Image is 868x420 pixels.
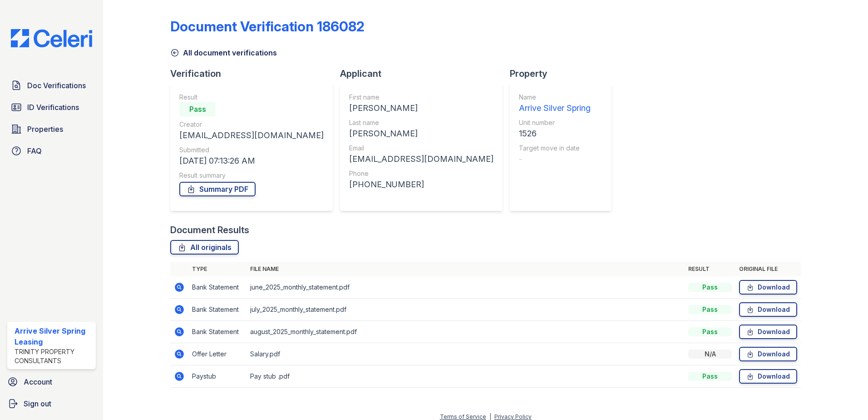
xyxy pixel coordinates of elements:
[170,240,239,255] a: All originals
[7,142,96,160] a: FAQ
[349,93,493,102] div: First name
[188,365,247,388] td: Paystub
[739,347,797,361] a: Download
[170,224,249,236] div: Document Results
[349,118,493,127] div: Last name
[739,280,797,295] a: Download
[4,395,99,413] a: Sign out
[170,18,365,35] div: Document Verification 186082
[519,102,591,115] div: Arrive Silver Spring
[7,76,96,95] a: Doc Verifications
[510,67,619,80] div: Property
[179,102,216,116] div: Pass
[179,171,324,180] div: Result summary
[739,325,797,339] a: Download
[247,262,685,276] th: File name
[179,93,324,102] div: Result
[519,93,591,102] div: Name
[24,376,52,387] span: Account
[179,155,324,167] div: [DATE] 07:13:26 AM
[188,276,247,299] td: Bank Statement
[247,276,685,299] td: june_2025_monthly_statement.pdf
[519,93,591,115] a: Name Arrive Silver Spring
[519,144,591,153] div: Target move in date
[685,262,735,276] th: Result
[188,343,247,365] td: Offer Letter
[24,398,51,409] span: Sign out
[179,145,324,155] div: Submitted
[349,169,493,178] div: Phone
[349,127,493,140] div: [PERSON_NAME]
[349,153,493,165] div: [EMAIL_ADDRESS][DOMAIN_NAME]
[188,321,247,343] td: Bank Statement
[519,127,591,140] div: 1526
[179,129,324,142] div: [EMAIL_ADDRESS][DOMAIN_NAME]
[489,413,491,420] div: |
[27,80,86,91] span: Doc Verifications
[179,182,256,196] a: Summary PDF
[349,102,493,115] div: [PERSON_NAME]
[15,325,92,347] div: Arrive Silver Spring Leasing
[440,413,486,420] a: Terms of Service
[4,29,99,47] img: CE_Logo_Blue-a8612792a0a2168367f1c8372b55b34899dd931a85d93a1a3d3e32e68fde9ad4.png
[188,299,247,321] td: Bank Statement
[688,350,732,359] div: N/A
[519,118,591,127] div: Unit number
[494,413,532,420] a: Privacy Policy
[739,302,797,317] a: Download
[15,347,92,365] div: Trinity Property Consultants
[4,373,99,391] a: Account
[247,299,685,321] td: july_2025_monthly_statement.pdf
[247,343,685,365] td: Salary.pdf
[349,178,493,191] div: [PHONE_NUMBER]
[170,47,277,58] a: All document verifications
[247,365,685,388] td: Pay stub .pdf
[340,67,510,80] div: Applicant
[247,321,685,343] td: august_2025_monthly_statement.pdf
[7,98,96,116] a: ID Verifications
[179,120,324,129] div: Creator
[7,120,96,138] a: Properties
[688,372,732,381] div: Pass
[735,262,801,276] th: Original file
[688,327,732,336] div: Pass
[188,262,247,276] th: Type
[27,124,63,135] span: Properties
[739,369,797,384] a: Download
[349,144,493,153] div: Email
[27,145,42,156] span: FAQ
[170,67,340,80] div: Verification
[519,153,591,165] div: -
[688,305,732,314] div: Pass
[27,102,79,113] span: ID Verifications
[688,283,732,292] div: Pass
